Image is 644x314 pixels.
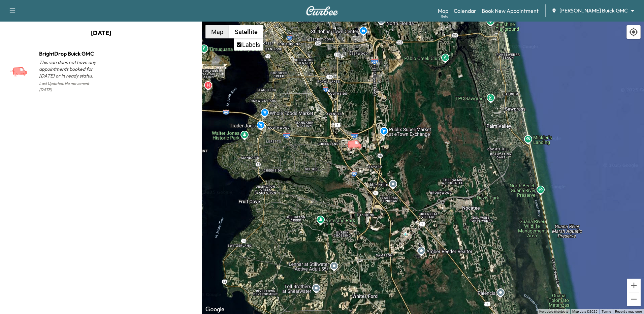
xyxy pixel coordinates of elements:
[306,6,338,15] img: Curbee Logo
[345,133,368,145] gmp-advanced-marker: BrightDrop Buick GMC
[438,7,448,15] a: MapBeta
[234,39,263,50] li: Labels
[441,14,448,19] div: Beta
[204,305,226,314] a: Open this area in Google Maps (opens a new window)
[454,7,476,15] a: Calendar
[602,310,611,313] a: Terms (opens in new tab)
[205,25,229,38] button: Show street map
[39,50,101,58] h1: BrightDrop Buick GMC
[615,310,642,313] a: Report a map error
[242,41,260,48] label: Labels
[627,292,641,306] button: Zoom out
[229,25,263,38] button: Show satellite imagery
[627,279,641,292] button: Zoom in
[204,305,226,314] img: Google
[234,38,263,51] ul: Show satellite imagery
[482,7,539,15] a: Book New Appointment
[572,310,598,313] span: Map data ©2025
[626,25,641,39] div: Recenter map
[539,309,568,314] button: Keyboard shortcuts
[559,7,628,14] span: [PERSON_NAME] Buick GMC
[39,79,101,94] p: Last Updated: No movement [DATE]
[39,59,101,79] p: This van does not have any appointments booked for [DATE] or in ready status.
